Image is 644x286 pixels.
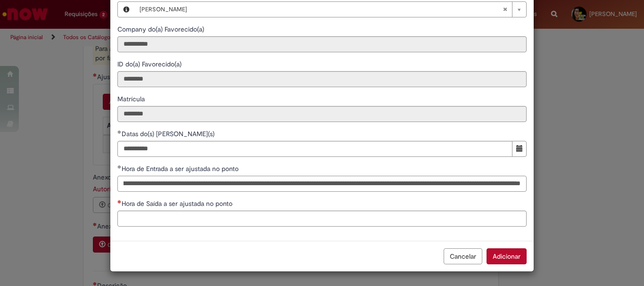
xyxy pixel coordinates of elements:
[122,164,240,173] span: Hora de Entrada a ser ajustada no ponto
[117,211,527,227] input: Hora de Saída a ser ajustada no ponto
[117,95,147,103] span: Somente leitura - Matrícula
[487,248,527,264] button: Adicionar
[122,130,216,138] span: Datas do(s) [PERSON_NAME](s)
[117,130,122,134] span: Obrigatório Preenchido
[117,141,512,157] input: Datas do(s) Ajuste(s) 10 September 2025 Wednesday
[444,248,482,264] button: Cancelar
[117,25,206,33] span: Somente leitura - Company do(a) Favorecido(a)
[117,165,122,169] span: Obrigatório Preenchido
[118,2,135,17] button: Nome do(a) Favorecido(a), Visualizar este registro Michelle Cristine Da Silva Severino
[117,176,527,192] input: Hora de Entrada a ser ajustada no ponto
[140,2,503,17] span: [PERSON_NAME]
[117,200,122,204] span: Necessários
[117,36,527,52] input: Company do(a) Favorecido(a)
[117,71,527,87] input: ID do(a) Favorecido(a)
[117,60,183,68] span: Somente leitura - ID do(a) Favorecido(a)
[122,199,234,208] span: Hora de Saída a ser ajustada no ponto
[512,141,527,157] button: Mostrar calendário para Datas do(s) Ajuste(s)
[498,2,512,17] abbr: Limpar campo Nome do(a) Favorecido(a)
[117,106,527,122] input: Matrícula
[135,2,526,17] a: [PERSON_NAME]Limpar campo Nome do(a) Favorecido(a)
